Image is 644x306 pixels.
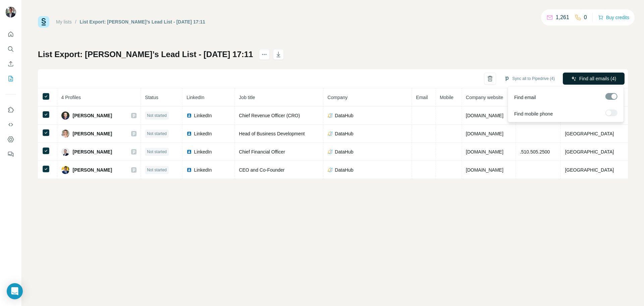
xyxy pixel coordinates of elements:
[186,131,192,136] img: LinkedIn logo
[5,58,16,70] button: Enrich CSV
[327,131,333,136] img: company-logo
[466,131,503,136] span: [DOMAIN_NAME]
[5,104,16,116] button: Use Surfe on LinkedIn
[584,13,587,21] p: 0
[147,113,167,119] span: Not started
[565,167,614,173] span: [GEOGRAPHIC_DATA]
[514,111,553,117] span: Find mobile phone
[56,19,72,25] a: My lists
[61,148,69,156] img: Avatar
[7,283,23,299] div: Open Intercom Messenger
[466,113,503,118] span: [DOMAIN_NAME]
[259,49,270,60] button: actions
[466,149,503,155] span: [DOMAIN_NAME]
[565,149,614,155] span: [GEOGRAPHIC_DATA]
[335,167,353,173] span: DataHub
[186,113,192,118] img: LinkedIn logo
[75,18,76,25] li: /
[520,149,550,155] span: .510.505.2500
[38,49,253,60] h1: List Export: [PERSON_NAME]’s Lead List - [DATE] 17:11
[145,95,158,100] span: Status
[80,18,205,25] div: List Export: [PERSON_NAME]’s Lead List - [DATE] 17:11
[565,131,614,136] span: [GEOGRAPHIC_DATA]
[327,167,333,173] img: company-logo
[38,16,49,28] img: Surfe Logo
[239,167,284,173] span: CEO and Co-Founder
[194,112,212,119] span: LinkedIn
[335,148,353,155] span: DataHub
[239,131,305,136] span: Head of Business Development
[563,73,625,85] button: Find all emails (4)
[239,95,255,100] span: Job title
[466,95,503,100] span: Company website
[5,148,16,160] button: Feedback
[194,130,212,137] span: LinkedIn
[327,113,333,118] img: company-logo
[5,7,16,17] img: Avatar
[335,112,353,119] span: DataHub
[499,74,559,84] button: Sync all to Pipedrive (4)
[61,95,81,100] span: 4 Profiles
[579,75,616,82] span: Find all emails (4)
[556,13,569,21] p: 1,261
[61,166,69,174] img: Avatar
[194,167,212,173] span: LinkedIn
[61,112,69,120] img: Avatar
[186,167,192,173] img: LinkedIn logo
[239,149,285,155] span: Chief Financial Officer
[5,73,16,85] button: My lists
[194,148,212,155] span: LinkedIn
[73,130,112,137] span: [PERSON_NAME]
[186,95,204,100] span: LinkedIn
[5,28,16,40] button: Quick start
[147,149,167,155] span: Not started
[186,149,192,155] img: LinkedIn logo
[598,13,629,22] button: Buy credits
[327,149,333,155] img: company-logo
[239,113,300,118] span: Chief Revenue Officer (CRO)
[73,148,112,155] span: [PERSON_NAME]
[514,94,536,101] span: Find email
[416,95,428,100] span: Email
[466,167,503,173] span: [DOMAIN_NAME]
[73,112,112,119] span: [PERSON_NAME]
[5,43,16,55] button: Search
[440,95,453,100] span: Mobile
[5,133,16,145] button: Dashboard
[61,130,69,138] img: Avatar
[147,131,167,137] span: Not started
[327,95,347,100] span: Company
[335,130,353,137] span: DataHub
[73,167,112,173] span: [PERSON_NAME]
[147,167,167,173] span: Not started
[5,119,16,131] button: Use Surfe API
